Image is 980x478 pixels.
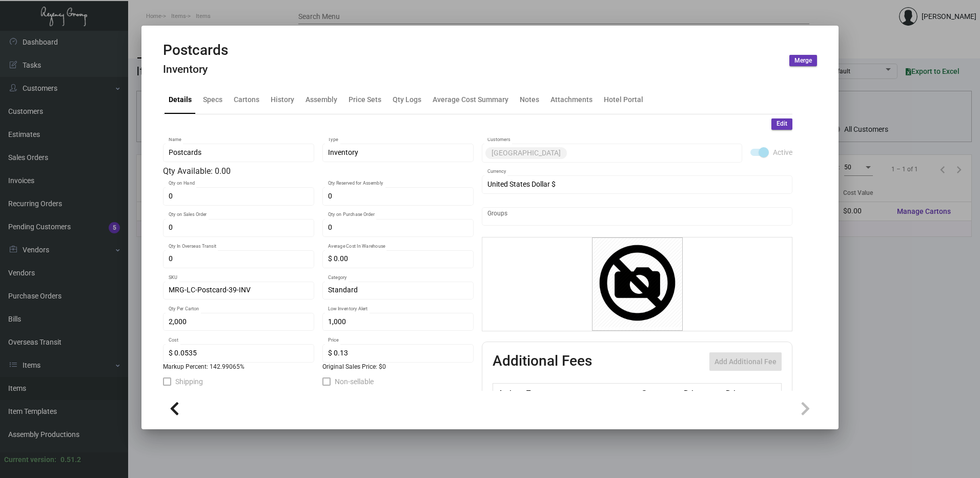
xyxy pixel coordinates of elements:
[433,94,508,105] div: Average Cost Summary
[163,63,228,76] h4: Inventory
[493,384,524,402] th: Active
[493,352,592,371] h2: Additional Fees
[723,384,769,402] th: Price type
[4,454,56,465] div: Current version:
[175,375,203,388] span: Shipping
[487,212,787,221] input: Add new..
[794,56,812,65] span: Merge
[271,94,294,105] div: History
[169,94,192,105] div: Details
[681,384,723,402] th: Price
[789,55,817,66] button: Merge
[305,94,337,105] div: Assembly
[163,42,228,59] h2: Postcards
[163,165,474,177] div: Qty Available: 0.00
[550,94,593,105] div: Attachments
[393,94,421,105] div: Qty Logs
[60,454,81,465] div: 0.51.2
[569,149,737,157] input: Add new..
[771,118,792,130] button: Edit
[709,352,782,371] button: Add Additional Fee
[714,357,777,366] span: Add Additional Fee
[639,384,681,402] th: Cost
[773,146,792,158] span: Active
[234,94,259,105] div: Cartons
[203,94,222,105] div: Specs
[524,384,639,402] th: Type
[520,94,539,105] div: Notes
[604,94,643,105] div: Hotel Portal
[777,120,787,128] span: Edit
[485,147,567,159] mat-chip: [GEOGRAPHIC_DATA]
[335,375,374,388] span: Non-sellable
[349,94,381,105] div: Price Sets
